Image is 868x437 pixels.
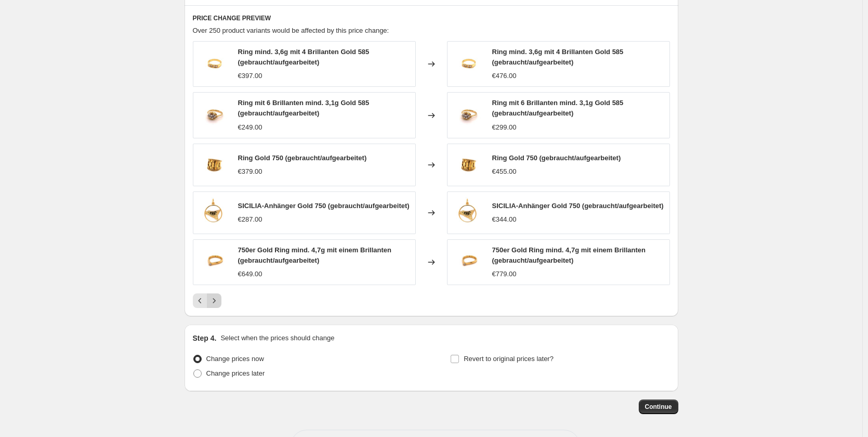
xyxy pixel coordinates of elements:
[453,247,484,278] img: solitar-ring-gold-750-mit-1-brillant-491181_80x.jpg
[193,333,217,343] h2: Step 4.
[453,149,484,181] img: ring-gold-750-465682_80x.jpg
[453,48,484,80] img: ring-gold-585-mit-4-brillanten-940076_80x.jpg
[492,48,624,66] span: Ring mind. 3,6g mit 4 Brillanten Gold 585 (gebraucht/aufgearbeitet)
[238,99,370,117] span: Ring mit 6 Brillanten mind. 3,1g Gold 585 (gebraucht/aufgearbeitet)
[206,355,264,363] span: Change prices now
[238,214,262,225] div: €287.00
[492,71,517,81] div: €476.00
[492,166,517,177] div: €455.00
[206,369,265,377] span: Change prices later
[492,214,517,225] div: €344.00
[238,202,410,210] span: SICILIA-Anhänger Gold 750 (gebraucht/aufgearbeitet)
[492,202,664,210] span: SICILIA-Anhänger Gold 750 (gebraucht/aufgearbeitet)
[645,403,672,411] span: Continue
[464,355,554,363] span: Revert to original prices later?
[199,247,230,278] img: solitar-ring-gold-750-mit-1-brillant-491181_80x.jpg
[238,71,262,81] div: €397.00
[492,154,621,162] span: Ring Gold 750 (gebraucht/aufgearbeitet)
[238,154,367,162] span: Ring Gold 750 (gebraucht/aufgearbeitet)
[199,100,230,131] img: ring-gold-585-mit-6-brillanten-921736_80x.jpg
[199,149,230,181] img: ring-gold-750-465682_80x.jpg
[492,269,517,279] div: €779.00
[220,333,334,343] p: Select when the prices should change
[492,246,646,264] span: 750er Gold Ring mind. 4,7g mit einem Brillanten (gebraucht/aufgearbeitet)
[207,293,221,308] button: Next
[453,100,484,131] img: ring-gold-585-mit-6-brillanten-921736_80x.jpg
[238,269,262,279] div: €649.00
[193,293,207,308] button: Previous
[193,293,221,308] nav: Pagination
[199,197,230,228] img: sicilia-anhanger-gold-750-383358_80x.jpg
[238,48,370,66] span: Ring mind. 3,6g mit 4 Brillanten Gold 585 (gebraucht/aufgearbeitet)
[199,48,230,80] img: ring-gold-585-mit-4-brillanten-940076_80x.jpg
[453,197,484,228] img: sicilia-anhanger-gold-750-383358_80x.jpg
[238,122,262,133] div: €249.00
[193,27,389,34] span: Over 250 product variants would be affected by this price change:
[492,122,517,133] div: €299.00
[639,400,678,414] button: Continue
[492,99,624,117] span: Ring mit 6 Brillanten mind. 3,1g Gold 585 (gebraucht/aufgearbeitet)
[238,246,391,264] span: 750er Gold Ring mind. 4,7g mit einem Brillanten (gebraucht/aufgearbeitet)
[193,14,670,22] h6: PRICE CHANGE PREVIEW
[238,166,262,177] div: €379.00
